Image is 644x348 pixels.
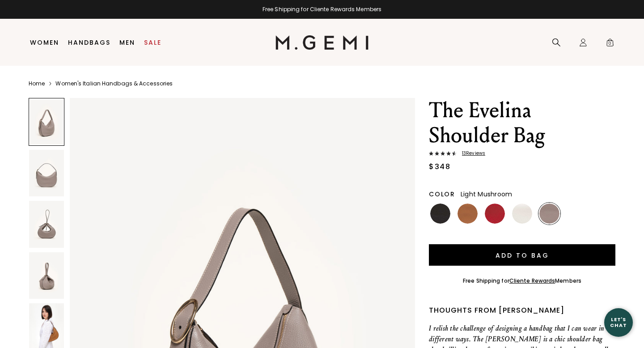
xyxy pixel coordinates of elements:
img: Cardinal Red [485,204,505,224]
span: 13 Review s [457,151,485,156]
a: Men [119,39,135,46]
img: The Evelina Shoulder Bag [29,201,64,248]
a: Women's Italian Handbags & Accessories [55,80,173,87]
img: The Evelina Shoulder Bag [29,150,64,197]
img: M.Gemi [275,35,369,50]
div: Thoughts from [PERSON_NAME] [429,305,615,316]
span: 0 [606,40,614,49]
a: Cliente Rewards [509,277,555,284]
img: Black [430,204,450,224]
button: Add to Bag [429,244,615,266]
div: $348 [429,161,450,172]
a: Home [29,80,45,87]
a: 13Reviews [429,151,615,158]
img: The Evelina Shoulder Bag [29,252,64,299]
div: Free Shipping for Members [463,277,581,284]
a: Handbags [68,39,110,46]
h2: Color [429,191,455,198]
img: Light Mushroom [539,204,559,224]
div: Let's Chat [604,317,633,328]
img: Ivory [512,204,532,224]
a: Sale [144,39,161,46]
span: Light Mushroom [461,190,513,199]
h1: The Evelina Shoulder Bag [429,98,615,148]
img: Tan [458,204,478,224]
a: Women [30,39,59,46]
